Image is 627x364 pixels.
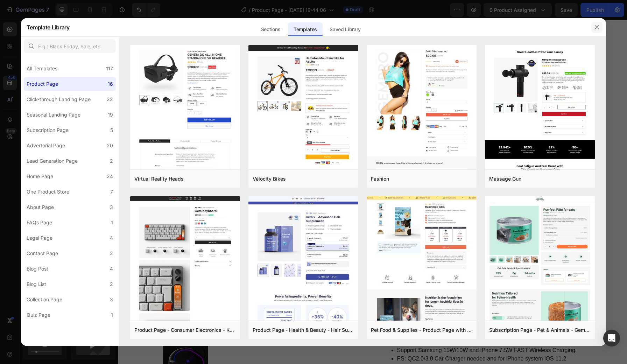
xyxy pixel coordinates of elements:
[111,311,113,319] div: 1
[279,301,465,310] li: Qi wireless charging, convenient place to put the charge.
[110,126,113,134] div: 5
[309,69,339,77] p: 915 reviews
[110,157,113,165] div: 2
[27,203,54,211] div: About Page
[279,293,465,301] li: Working Frequency: 110-205KHz
[279,310,465,318] li: Automatic Car Wireless Charger Air Vent Phone Mount Holder.
[27,234,52,242] div: Legal Page
[27,311,50,319] div: Quiz Page
[279,276,465,285] li: Conversion Efficiency: ≥80%
[27,265,48,273] div: Blog Post
[134,326,236,334] div: Product Page - Consumer Electronics - Keyboard
[265,89,307,107] div: €25,78
[27,18,70,36] h2: Template Library
[134,175,184,183] div: Virtual Reality Heads
[27,80,58,88] div: Product Page
[489,175,521,183] div: Massage Gun
[265,233,305,239] strong: Specifications:
[288,22,323,36] div: Templates
[110,203,113,211] div: 3
[313,96,346,100] p: No compare price
[27,126,69,134] div: Subscription Page
[110,249,113,258] div: 2
[27,95,91,104] div: Click-through Landing Page
[27,188,69,196] div: One Product Store
[27,218,52,227] div: FAQs Page
[265,121,465,160] p: 15W Qi Fast Wireless Charger – WALOTAR next-generation core makes it charge 50% faster than stand...
[108,80,113,88] div: 16
[265,166,465,205] p: Excellent Stability and Compatibility – Can be installed at both the dashbroad and the air vent, ...
[489,326,591,334] div: Subscription Page - Pet & Animals - Gem Cat Food - Style 4
[279,318,465,327] li: Built-in Infrared Auto-sensing, and Motor Gear drive.
[371,326,472,334] div: Pet Food & Supplies - Product Page with Bundle
[253,326,354,334] div: Product Page - Health & Beauty - Hair Supplement
[371,175,389,183] div: Fashion
[279,259,465,268] li: Output: DC 5V/1.5A, 9V/1.2A
[354,95,378,101] p: No discount
[279,251,465,259] li: Input: DC 5V/2A, 9V/1.67A
[27,172,53,181] div: Home Page
[265,13,465,63] h2: 10W Wireless Triangle Mount Automatic Clamping Car Fast Charger
[27,141,65,150] div: Advertorial Page
[110,280,113,288] div: 2
[279,268,465,276] li: Charging Power: 15W/10W/7.5W/5W
[110,188,113,196] div: 7
[106,64,113,73] div: 117
[110,265,113,273] div: 4
[107,141,113,150] div: 20
[311,3,315,9] span: 8
[279,327,465,335] li: Support Samsung 15W/10W and iPhone 7.5W FAST Wireless Charging.
[110,234,113,242] div: 4
[272,2,346,10] p: Hurry up! Only left in stock
[108,111,113,119] div: 19
[107,172,113,181] div: 24
[367,45,477,354] img: fashion.png
[27,111,80,119] div: Seasonal Landing Page
[603,330,620,346] div: Open Intercom Messenger
[111,218,113,227] div: 1
[279,335,465,352] li: PS: QC2.0/3.0 Car Charger needed and for iPhone system iOS 11.2 needed for FAST Charging.
[27,280,46,288] div: Blog List
[27,157,78,165] div: Lead Generation Page
[107,95,113,104] div: 22
[110,295,113,304] div: 3
[265,211,465,226] p: Phone Case Support – Supports most thin mobile phone cases, supports mobile phones between 4.7 an...
[253,175,286,183] div: Vélocity Bikes
[255,22,286,36] div: Sections
[279,285,465,293] li: Transmission Distance: 8mm(max)
[24,39,116,53] input: E.g.: Black Friday, Sale, etc.
[324,22,366,36] div: Saved Library
[27,295,62,304] div: Collection Page
[27,64,57,73] div: All Templates
[27,249,58,258] div: Contact Page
